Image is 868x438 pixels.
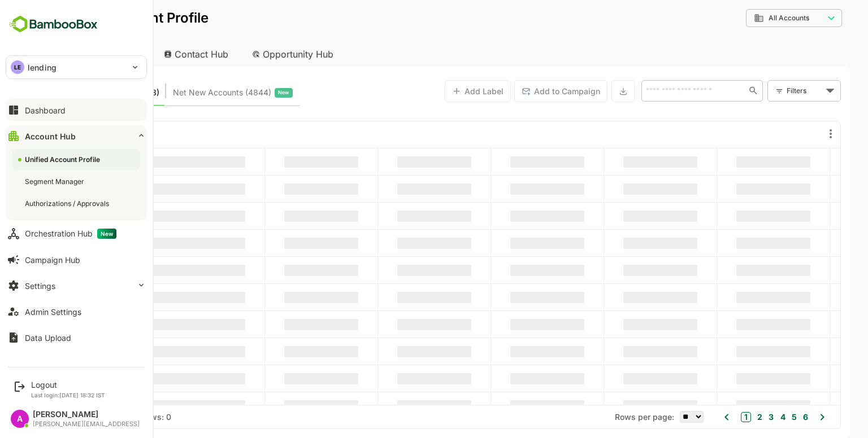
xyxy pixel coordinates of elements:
span: Known accounts you’ve identified to target - imported from CRM, Offline upload, or promoted from ... [34,85,120,100]
div: A [11,410,29,428]
div: Total Rows: 618 | Rows: 0 [34,412,132,422]
div: All Accounts [714,13,784,23]
div: LElending [6,56,146,78]
button: Export the selected data as CSV [572,80,596,102]
span: New [97,229,116,239]
button: 2 [715,411,723,423]
button: Admin Settings [6,300,147,323]
button: Add to Campaign [475,80,568,102]
div: All Accounts [706,7,802,29]
span: All Accounts [729,14,770,22]
div: Filters [746,79,801,103]
div: Unified Account Profile [25,155,102,164]
div: Data Upload [25,333,71,343]
div: Account Hub [25,132,76,141]
button: Dashboard [6,99,147,121]
div: Orchestration Hub [25,229,116,239]
div: Admin Settings [25,307,81,317]
button: Settings [6,274,147,297]
span: Net New Accounts ( 4844 ) [133,85,232,100]
div: Logout [31,380,105,389]
div: Campaign Hub [25,255,80,265]
div: Segment Manager [25,177,86,186]
button: 6 [761,411,769,423]
button: Orchestration HubNew [6,222,147,245]
p: lending [28,62,57,73]
div: [PERSON_NAME] [33,410,140,419]
div: Authorizations / Approvals [25,199,111,208]
div: [PERSON_NAME][EMAIL_ADDRESS] [33,421,140,428]
div: Opportunity Hub [203,42,304,67]
button: 1 [701,412,711,422]
p: Unified Account Profile [18,11,169,25]
div: LE [11,60,24,74]
span: Rows per page: [575,412,635,422]
p: Last login: [DATE] 18:32 IST [31,392,105,398]
div: Contact Hub [115,42,199,67]
img: BambooboxFullLogoMark.5f36c76dfaba33ec1ec1367b70bb1252.svg [6,14,101,35]
button: 4 [738,411,746,423]
div: Dashboard [25,106,66,115]
button: Data Upload [6,326,147,349]
span: New [238,85,250,100]
div: Account Hub [18,42,111,67]
div: Filters [747,85,783,97]
div: Settings [25,281,55,291]
button: Campaign Hub [6,248,147,271]
button: Account Hub [6,125,147,147]
button: 3 [726,411,734,423]
button: Add Label [405,80,471,102]
button: 5 [749,411,757,423]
